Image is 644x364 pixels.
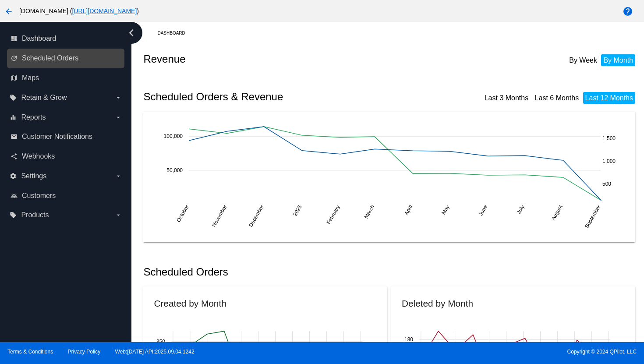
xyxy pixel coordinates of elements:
a: map Maps [11,71,122,85]
a: Last 6 Months [535,94,579,102]
text: 500 [602,180,611,187]
text: June [478,204,489,217]
text: August [550,204,564,221]
i: local_offer [10,94,17,101]
h2: Deleted by Month [402,298,473,308]
span: Webhooks [22,152,55,160]
i: map [11,74,18,81]
text: 180 [404,337,413,343]
h2: Scheduled Orders [143,266,391,278]
text: February [326,204,341,225]
i: email [11,133,18,140]
span: Retain & Grow [21,94,67,102]
text: 1,500 [602,135,616,141]
span: [DOMAIN_NAME] ( ) [19,7,139,14]
text: December [248,204,265,228]
a: [URL][DOMAIN_NAME] [72,7,137,14]
text: October [176,204,190,223]
a: update Scheduled Orders [11,51,122,65]
i: local_offer [10,212,17,219]
a: Web:[DATE] API:2025.09.04.1242 [115,349,195,355]
span: Reports [21,113,46,121]
a: Terms & Conditions [7,349,53,355]
text: May [440,204,450,216]
h2: Scheduled Orders & Revenue [143,91,391,103]
i: arrow_drop_down [115,173,122,180]
i: arrow_drop_down [115,114,122,121]
text: September [584,204,602,229]
mat-icon: help [623,6,633,17]
i: chevron_left [124,26,138,40]
text: April [403,204,414,216]
h2: Revenue [143,53,391,65]
a: Dashboard [157,26,193,40]
i: equalizer [10,114,17,121]
a: Last 3 Months [485,94,529,102]
li: By Week [567,54,599,66]
i: arrow_drop_down [115,212,122,219]
span: Dashboard [22,35,56,42]
h2: Created by Month [154,298,226,308]
a: email Customer Notifications [11,130,122,144]
mat-icon: arrow_back [4,6,14,17]
i: share [11,153,18,160]
text: March [363,204,376,219]
text: 1,000 [602,158,616,164]
span: Customers [22,192,56,200]
text: 2025 [292,204,304,217]
span: Copyright © 2024 QPilot, LLC [329,349,637,355]
text: 50,000 [167,167,183,173]
i: dashboard [11,35,18,42]
text: 100,000 [164,133,183,139]
a: share Webhooks [11,149,122,163]
i: arrow_drop_down [115,94,122,101]
i: people_outline [11,192,18,199]
a: people_outline Customers [11,189,122,203]
a: Privacy Policy [68,349,101,355]
span: Products [21,211,49,219]
a: Last 12 Months [585,94,633,102]
i: update [11,55,18,62]
li: By Month [601,54,635,66]
i: settings [10,173,17,180]
a: dashboard Dashboard [11,32,122,46]
span: Customer Notifications [22,133,92,141]
text: July [516,204,526,215]
span: Scheduled Orders [22,54,78,62]
text: 350 [156,339,165,345]
text: November [211,204,228,228]
span: Settings [21,172,46,180]
span: Maps [22,74,39,82]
